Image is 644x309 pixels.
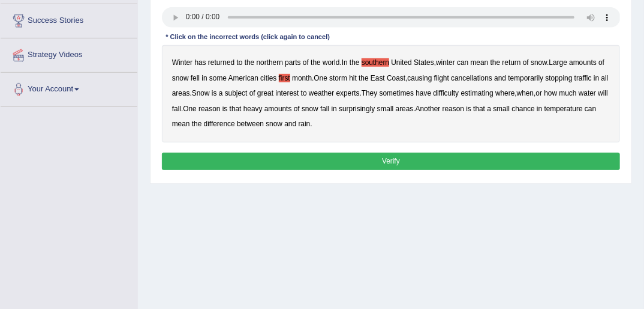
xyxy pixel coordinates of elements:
[279,74,290,82] b: first
[1,73,137,103] a: Your Account
[350,58,360,67] b: the
[336,89,360,97] b: experts
[408,74,432,82] b: causing
[260,74,276,82] b: cities
[434,89,459,97] b: difficulty
[172,120,190,128] b: mean
[493,105,510,113] b: small
[172,58,192,67] b: Winter
[380,89,414,97] b: sometimes
[332,105,337,113] b: in
[487,105,492,113] b: a
[416,105,441,113] b: Another
[212,89,217,97] b: is
[249,89,255,97] b: of
[387,74,405,82] b: Coast
[523,58,529,67] b: of
[362,58,389,67] b: southern
[320,105,329,113] b: fall
[473,105,485,113] b: that
[162,153,621,170] button: Verify
[257,58,283,67] b: northern
[443,105,464,113] b: reason
[299,120,311,128] b: rain
[392,58,412,67] b: United
[209,74,227,82] b: some
[598,58,604,67] b: of
[219,89,223,97] b: a
[508,74,544,82] b: temporarily
[512,105,535,113] b: chance
[362,89,377,97] b: They
[201,74,207,82] b: in
[495,89,514,97] b: where
[284,120,296,128] b: and
[466,105,471,113] b: is
[1,38,137,69] a: Strategy Videos
[314,74,327,82] b: One
[544,105,583,113] b: temperature
[294,105,300,113] b: of
[502,58,521,67] b: return
[537,105,542,113] b: in
[172,89,190,97] b: areas
[245,58,255,67] b: the
[237,120,264,128] b: between
[309,89,334,97] b: weather
[192,120,202,128] b: the
[536,89,543,97] b: or
[434,74,449,82] b: flight
[198,105,220,113] b: reason
[264,105,292,113] b: amounts
[339,105,375,113] b: surprisingly
[569,58,597,67] b: amounts
[228,74,258,82] b: American
[303,58,309,67] b: of
[517,89,534,97] b: when
[257,89,273,97] b: great
[414,58,434,67] b: States
[544,89,558,97] b: how
[457,58,468,67] b: can
[204,120,235,128] b: difference
[359,74,369,82] b: the
[416,89,432,97] b: have
[490,58,501,67] b: the
[225,89,248,97] b: subject
[183,105,196,113] b: One
[598,89,608,97] b: will
[349,74,357,82] b: hit
[549,58,567,67] b: Large
[192,89,210,97] b: Snow
[172,74,189,82] b: snow
[191,74,200,82] b: fell
[1,4,137,34] a: Success Stories
[461,89,493,97] b: estimating
[594,74,599,82] b: in
[301,89,307,97] b: to
[208,58,234,67] b: returned
[371,74,385,82] b: East
[494,74,506,82] b: and
[222,105,228,113] b: is
[292,74,312,82] b: month
[172,105,181,113] b: fall
[559,89,577,97] b: much
[377,105,394,113] b: small
[342,58,348,67] b: In
[531,58,547,67] b: snow
[162,45,621,142] div: . , . . , . . , , . . .
[323,58,339,67] b: world
[275,89,299,97] b: interest
[285,58,300,67] b: parts
[195,58,206,67] b: has
[311,58,321,67] b: the
[302,105,318,113] b: snow
[266,120,282,128] b: snow
[579,89,596,97] b: water
[585,105,596,113] b: can
[471,58,489,67] b: mean
[396,105,414,113] b: areas
[451,74,492,82] b: cancellations
[230,105,242,113] b: that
